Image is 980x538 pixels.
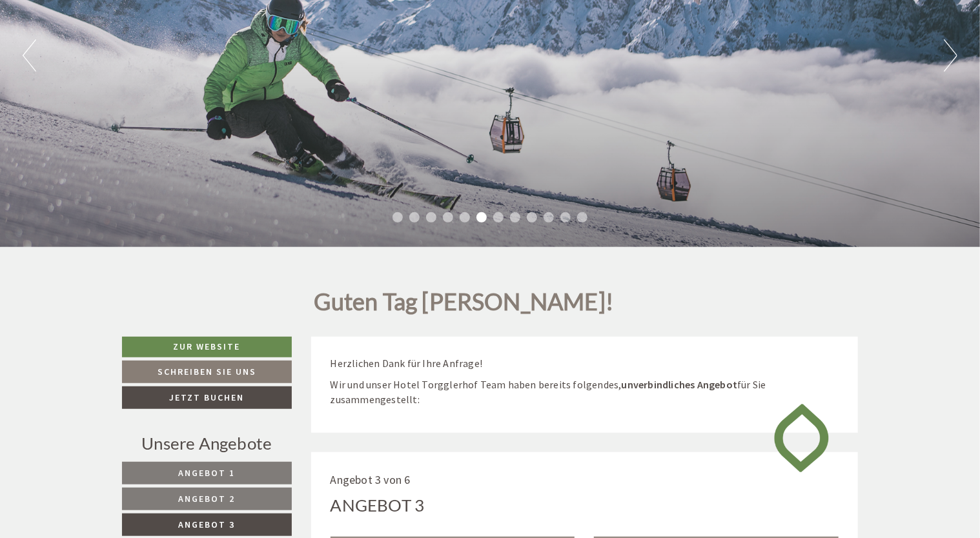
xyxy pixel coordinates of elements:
img: image [764,392,839,484]
h1: Guten Tag [PERSON_NAME]! [314,289,614,321]
a: Schreiben Sie uns [122,361,292,383]
strong: unverbindliches Angebot [622,378,738,391]
p: Herzlichen Dank für Ihre Anfrage! [331,356,839,371]
p: Wir und unser Hotel Torgglerhof Team haben bereits folgendes, für Sie zusammengestellt: [331,377,839,407]
a: Jetzt buchen [122,386,292,409]
button: Previous [23,39,36,72]
a: Zur Website [122,337,292,357]
span: Angebot 1 [178,467,235,479]
span: Angebot 3 von 6 [331,472,411,487]
span: Angebot 3 [178,519,235,530]
div: Unsere Angebote [122,432,292,455]
div: Angebot 3 [331,493,425,517]
button: Next [944,39,957,72]
span: Angebot 2 [178,493,235,504]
